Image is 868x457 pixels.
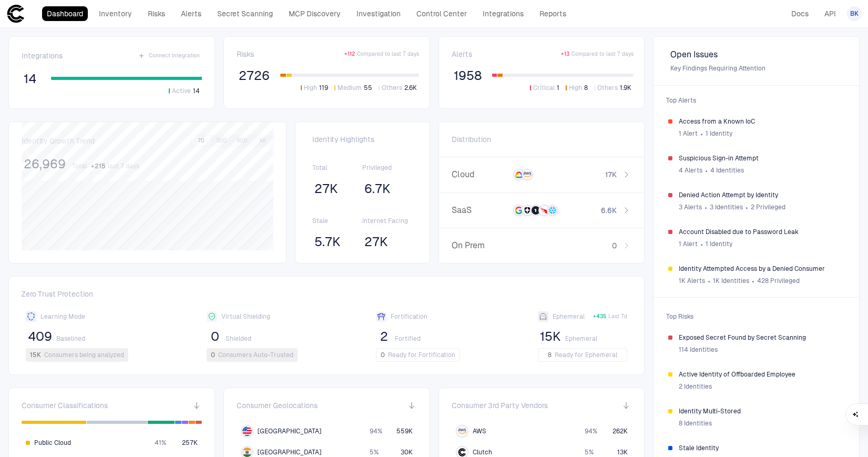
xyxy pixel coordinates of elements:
[569,84,582,92] span: High
[850,9,859,18] span: BK
[564,83,590,93] button: High8
[452,169,509,180] span: Cloud
[364,181,391,197] span: 6.7K
[704,199,708,215] span: ∙
[847,6,862,21] button: BK
[299,83,330,93] button: High119
[237,67,272,84] button: 2726
[312,233,343,250] button: 5.7K
[751,273,755,289] span: ∙
[679,277,705,285] span: 1K Alerts
[565,334,597,343] span: Ephemeral
[362,233,390,250] button: 27K
[538,348,627,362] button: 8Ready for Ephemeral
[352,6,405,21] a: Investigation
[670,49,842,60] span: Open Issues
[176,6,206,21] a: Alerts
[679,228,844,236] span: Account Disabled due to Password Leak
[679,154,844,163] span: Suspicious Sign-in Attempt
[22,136,95,146] span: Identity Growth Trend
[91,162,106,170] span: + 215
[679,333,844,342] span: Exposed Secret Found by Secret Scanning
[679,129,698,138] span: 1 Alert
[362,164,412,172] span: Privileged
[571,50,634,58] span: Compared to last 7 days
[362,217,412,225] span: Internet Facing
[601,206,617,215] span: 6.6K
[679,265,844,273] span: Identity Attempted Access by a Denied Consumer
[237,401,318,410] span: Consumer Geolocations
[376,328,393,345] button: 2
[533,84,555,92] span: Critical
[182,439,198,447] span: 257K
[707,273,711,289] span: ∙
[136,49,202,62] button: Connect Integration
[557,84,559,92] span: 1
[751,203,785,211] span: 2 Privileged
[787,6,813,21] a: Docs
[312,180,340,197] button: 27K
[357,50,419,58] span: Compared to last 7 days
[388,351,455,359] span: Ready for Fortification
[40,312,85,321] span: Learning Mode
[704,163,708,178] span: ∙
[172,87,191,95] span: Active
[312,164,362,172] span: Total
[745,199,749,215] span: ∙
[679,407,844,415] span: Identity Multi-Stored
[458,427,466,435] div: AWS
[211,329,219,344] span: 0
[207,328,223,345] button: 0
[710,166,744,175] span: 4 Identities
[710,203,743,211] span: 3 Identities
[312,135,413,144] span: Identity Highlights
[820,6,841,21] a: API
[167,86,202,96] button: Active14
[72,162,87,170] span: Total
[312,217,362,225] span: Stale
[679,166,702,175] span: 4 Alerts
[679,419,712,428] span: 8 Identities
[706,129,732,138] span: 1 Identity
[679,240,698,248] span: 1 Alert
[679,370,844,379] span: Active Identity of Offboarded Employee
[370,448,379,456] span: 5 %
[391,312,427,321] span: Fortification
[401,448,413,456] span: 30K
[108,162,139,170] span: last 7 days
[143,6,170,21] a: Risks
[757,277,800,285] span: 428 Privileged
[258,427,321,435] span: [GEOGRAPHIC_DATA]
[242,448,252,457] img: IN
[232,136,251,146] button: 90D
[376,348,460,362] button: 0Ready for Fortification
[528,83,561,93] button: Critical1
[679,444,844,452] span: Stale Identity
[395,334,421,343] span: Fortified
[458,448,466,456] div: Clutch
[585,448,594,456] span: 5 %
[22,401,108,410] span: Consumer Classifications
[553,312,585,321] span: Ephemeral
[22,156,68,172] button: 26,969
[380,329,388,344] span: 2
[193,87,200,95] span: 14
[700,126,703,141] span: ∙
[452,240,509,251] span: On Prem
[538,328,563,345] button: 15K
[612,427,627,435] span: 262K
[155,439,166,447] span: 41 %
[617,448,627,456] span: 13K
[239,68,270,84] span: 2726
[396,427,413,435] span: 559K
[149,52,200,59] span: Connect Integration
[679,382,712,391] span: 2 Identities
[452,401,548,410] span: Consumer 3rd Party Vendors
[584,84,588,92] span: 8
[284,6,345,21] a: MCP Discovery
[585,427,597,435] span: 94 %
[593,313,606,320] span: + 435
[332,83,374,93] button: Medium55
[452,49,472,59] span: Alerts
[478,6,528,21] a: Integrations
